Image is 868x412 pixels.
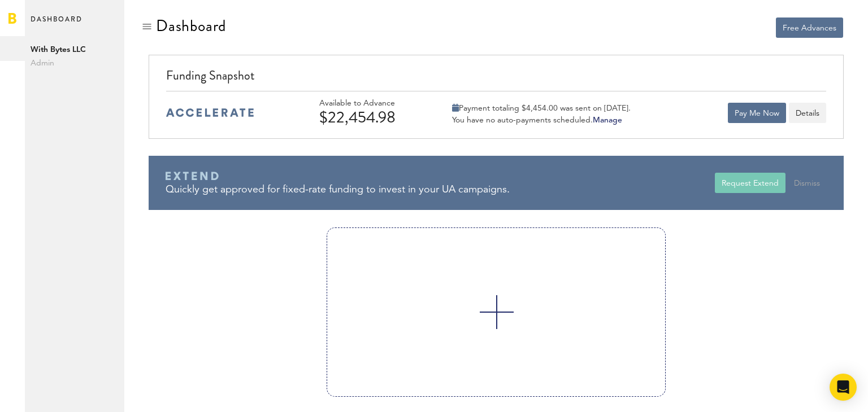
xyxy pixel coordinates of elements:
div: Funding Snapshot [166,67,827,91]
div: Payment totaling $4,454.00 was sent on [DATE]. [452,103,631,113]
span: With Bytes LLC [31,43,119,56]
div: Open Intercom Messenger [830,374,857,401]
a: Manage [593,116,622,124]
button: Dismiss [787,173,827,193]
button: Free Advances [776,17,843,38]
div: You have no auto-payments scheduled. [452,115,631,125]
span: Admin [31,56,119,70]
img: Braavo Extend [166,172,219,181]
button: Request Extend [715,173,785,193]
img: accelerate-medium-blue-logo.svg [166,108,254,117]
span: Dashboard [31,12,83,36]
div: Available to Advance [319,99,427,108]
button: Details [789,103,826,123]
div: Dashboard [156,17,226,35]
button: Pay Me Now [728,103,786,123]
div: $22,454.98 [319,108,427,126]
div: Quickly get approved for fixed-rate funding to invest in your UA campaigns. [166,183,715,197]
